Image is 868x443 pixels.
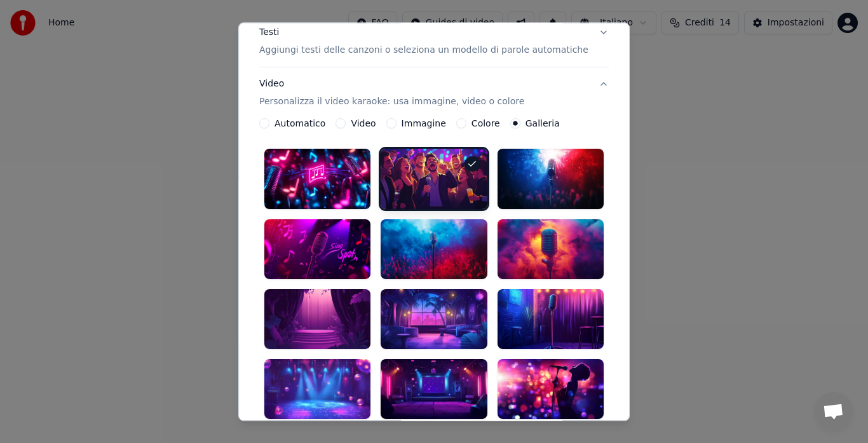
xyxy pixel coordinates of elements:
label: Colore [471,119,500,128]
label: Immagine [402,119,446,128]
div: Video [259,78,524,109]
button: TestiAggiungi testi delle canzoni o seleziona un modello di parole automatiche [259,17,609,67]
label: Galleria [526,119,560,128]
button: VideoPersonalizza il video karaoke: usa immagine, video o colore [259,68,609,119]
div: Testi [259,27,279,39]
p: Aggiungi testi delle canzoni o seleziona un modello di parole automatiche [259,44,588,57]
label: Video [351,119,376,128]
label: Automatico [275,119,325,128]
p: Personalizza il video karaoke: usa immagine, video o colore [259,96,524,109]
